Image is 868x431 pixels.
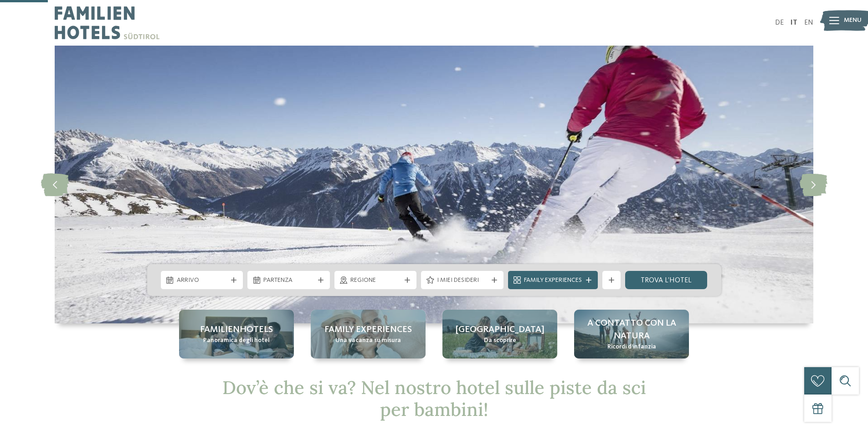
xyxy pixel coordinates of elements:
[442,310,557,358] a: Hotel sulle piste da sci per bambini: divertimento senza confini [GEOGRAPHIC_DATA] Da scoprire
[177,276,227,285] span: Arrivo
[203,336,270,345] span: Panoramica degli hotel
[222,376,646,421] span: Dov’è che si va? Nel nostro hotel sulle piste da sci per bambini!
[574,310,689,358] a: Hotel sulle piste da sci per bambini: divertimento senza confini A contatto con la natura Ricordi...
[607,343,656,352] span: Ricordi d’infanzia
[775,19,784,26] a: DE
[200,323,273,336] span: Familienhotels
[804,19,813,26] a: EN
[335,336,401,345] span: Una vacanza su misura
[311,310,426,358] a: Hotel sulle piste da sci per bambini: divertimento senza confini Family experiences Una vacanza s...
[350,276,401,285] span: Regione
[844,16,862,25] span: Menu
[437,276,488,285] span: I miei desideri
[179,310,294,358] a: Hotel sulle piste da sci per bambini: divertimento senza confini Familienhotels Panoramica degli ...
[524,276,582,285] span: Family Experiences
[324,323,412,336] span: Family experiences
[484,336,516,345] span: Da scoprire
[55,46,813,323] img: Hotel sulle piste da sci per bambini: divertimento senza confini
[791,19,797,26] a: IT
[583,317,680,343] span: A contatto con la natura
[456,323,544,336] span: [GEOGRAPHIC_DATA]
[625,271,708,289] a: trova l’hotel
[263,276,314,285] span: Partenza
